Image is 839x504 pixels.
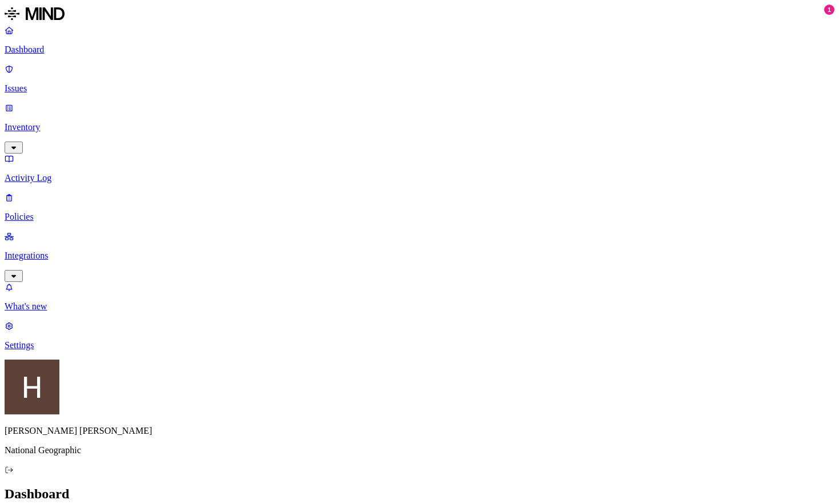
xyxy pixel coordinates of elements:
a: Inventory [5,103,834,152]
p: Settings [5,340,834,350]
a: What's new [5,282,834,312]
a: Integrations [5,231,834,280]
p: Integrations [5,251,834,261]
p: Dashboard [5,45,834,55]
a: Dashboard [5,25,834,55]
a: Issues [5,64,834,94]
img: Henderson Jones [5,360,59,414]
p: Activity Log [5,173,834,183]
div: 1 [824,5,834,15]
p: National Geographic [5,445,834,455]
p: Inventory [5,122,834,132]
a: Activity Log [5,154,834,183]
a: Settings [5,321,834,350]
p: Policies [5,212,834,222]
img: MIND [5,5,65,23]
h2: Dashboard [5,486,834,502]
p: Issues [5,83,834,94]
a: Policies [5,192,834,222]
p: What's new [5,301,834,312]
a: MIND [5,5,834,25]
